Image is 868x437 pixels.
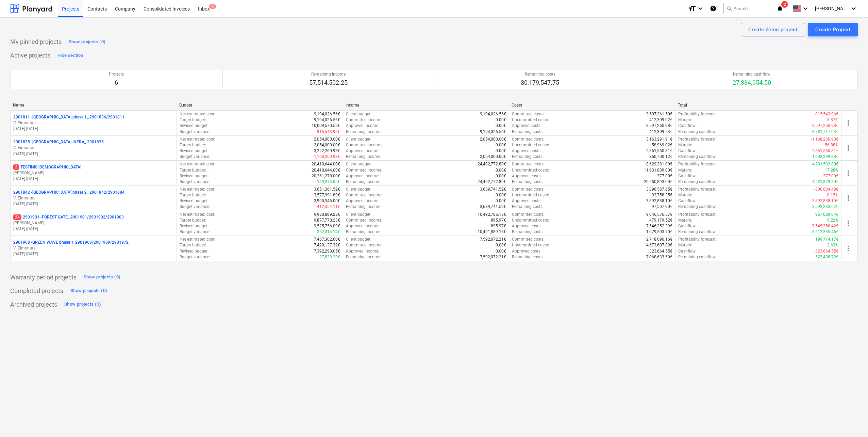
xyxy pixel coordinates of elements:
[678,103,839,108] div: Total
[309,79,348,87] p: 57,514,502.25
[13,201,174,207] p: [DATE] - [DATE]
[180,204,210,210] p: Budget variance :
[180,161,215,167] p: Net estimated cost :
[844,219,852,227] span: more_vert
[13,214,174,232] div: 242901901 -FOREST GATE_ 2901901/2901902/2901903[PERSON_NAME][DATE]-[DATE]
[13,139,104,145] p: 2901835 - [GEOGRAPHIC_DATA] INFRA_ 2901835
[313,154,340,160] p: -1,168,260.93€
[678,217,692,223] p: Margin :
[678,187,717,192] p: Profitability forecast :
[678,129,717,135] p: Remaining cashflow :
[815,212,838,217] p: 967,029.04€
[319,254,340,260] p: 27,839.28€
[678,223,697,229] p: Cashflow :
[844,169,852,177] span: more_vert
[179,103,340,108] div: Budget
[180,198,208,204] p: Revised budget :
[480,187,506,192] p: 3,689,741.52€
[824,142,838,148] p: -56.88%
[346,129,381,135] p: Remaining income :
[317,229,340,235] p: 352,014.14€
[826,192,838,198] p: -8.15%
[646,198,672,204] p: 3,892,838.10€
[180,111,215,117] p: Net estimated cost :
[180,129,210,135] p: Budget variance :
[346,148,379,154] p: Approved income :
[646,148,672,154] p: 2,861,560.81€
[314,242,340,248] p: 7,420,137.32€
[646,242,672,248] p: 4,673,607.89€
[678,198,697,204] p: Cashflow :
[496,242,506,248] p: 0.00€
[844,244,852,253] span: more_vert
[180,217,206,223] p: Target budget :
[13,214,21,220] span: 24
[512,103,672,108] div: Costs
[13,176,174,182] p: [DATE] - [DATE]
[480,237,506,242] p: 7,592,072.21€
[478,161,506,167] p: 24,492,772.80€
[646,123,672,129] p: 9,597,260.98€
[512,173,541,179] p: Approved costs :
[496,192,506,198] p: 0.00€
[844,144,852,152] span: more_vert
[812,161,838,167] p: 4,231,502.80€
[678,254,717,260] p: Remaining cashflow :
[70,287,107,295] div: Show projects (0)
[180,242,206,248] p: Target budget :
[13,114,174,132] div: 2901811 -[GEOGRAPHIC_DATA] phase 1_ 2901836/2901811V. Eimontas[DATE]-[DATE]
[812,229,838,235] p: 8,512,385.46€
[491,223,506,229] p: 895.97€
[314,111,340,117] p: 9,194,026.56€
[180,154,210,160] p: Budget variance :
[678,167,692,173] p: Margin :
[13,164,81,170] p: TESTINIS [DEMOGRAPHIC_DATA]
[64,301,101,308] div: Show projects (3)
[314,212,340,217] p: 9,980,889.23€
[346,123,379,129] p: Approved income :
[312,173,340,179] p: 20,261,270.00€
[512,198,541,204] p: Approved costs :
[13,164,174,182] div: 2TESTINIS [DEMOGRAPHIC_DATA][PERSON_NAME][DATE]-[DATE]
[480,111,506,117] p: 9,194,026.56€
[512,117,549,123] p: Uncommitted costs :
[678,123,697,129] p: Cashflow :
[109,79,124,87] p: 6
[346,187,371,192] p: Client budget :
[180,123,208,129] p: Revised budget :
[346,179,381,185] p: Remaining income :
[844,119,852,127] span: more_vert
[678,212,717,217] p: Profitability forecast :
[346,212,371,217] p: Client budget :
[496,173,506,179] p: 0.00€
[180,179,210,185] p: Budget variance :
[678,161,717,167] p: Profitability forecast :
[678,136,717,142] p: Profitability forecast :
[815,25,850,34] div: Create Project
[512,123,541,129] p: Approved costs :
[649,154,672,160] p: 360,700.12€
[57,52,83,60] div: Hide section
[815,237,838,242] p: 199,774.17€
[316,129,340,135] p: -815,543.96€
[512,154,544,160] p: Remaining costs :
[834,404,868,437] iframe: Chat Widget
[646,161,672,167] p: 8,629,381.00€
[346,242,382,248] p: Committed income :
[678,117,692,123] p: Margin :
[812,204,838,210] p: 3,592,233.62€
[512,142,549,148] p: Uncommitted costs :
[316,204,340,210] p: -412,354.11€
[512,161,545,167] p: Committed costs :
[826,117,838,123] p: -8.87%
[678,142,692,148] p: Margin :
[496,198,506,204] p: 0.00€
[56,50,85,61] button: Hide section
[180,212,215,217] p: Net estimated cost :
[13,214,124,220] p: 2901901 - FOREST GATE_ 2901901/2901902/2901903
[652,192,672,198] p: 93,758.35€
[678,154,717,160] p: Remaining cashflow :
[346,192,382,198] p: Committed income :
[13,120,174,126] p: V. Eimontas
[346,142,382,148] p: Committed income :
